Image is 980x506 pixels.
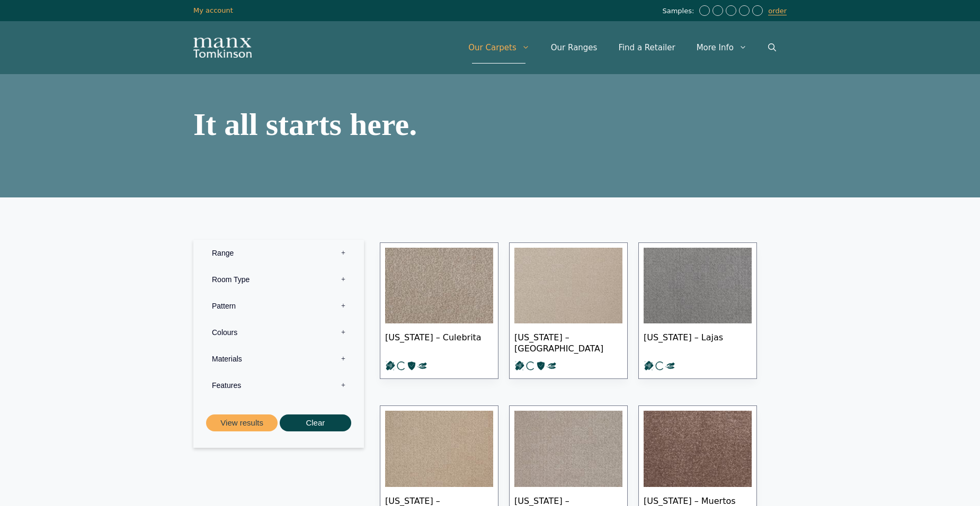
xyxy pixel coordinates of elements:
a: [US_STATE] – [GEOGRAPHIC_DATA] [509,242,628,379]
a: Open Search Bar [758,32,787,64]
label: Colours [201,319,356,346]
label: Room Type [201,266,356,293]
button: View results [206,414,278,432]
span: [US_STATE] – [GEOGRAPHIC_DATA] [514,323,622,360]
h1: It all starts here. [193,109,485,140]
a: order [768,7,787,15]
span: [US_STATE] – Lajas [644,323,752,360]
a: Our Ranges [540,32,608,64]
label: Pattern [201,293,356,319]
label: Materials [201,346,356,372]
img: Manx Tomkinson [193,38,252,58]
a: [US_STATE] – Lajas [638,242,757,379]
span: Samples: [662,7,697,16]
span: [US_STATE] – Culebrita [385,323,493,360]
a: [US_STATE] – Culebrita [380,242,498,379]
label: Range [201,240,356,266]
label: Features [201,372,356,399]
a: Find a Retailer [608,32,685,64]
nav: Primary [458,32,787,64]
a: More Info [686,32,758,64]
a: Our Carpets [458,32,540,64]
button: Clear [280,414,351,432]
a: My account [193,6,233,14]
